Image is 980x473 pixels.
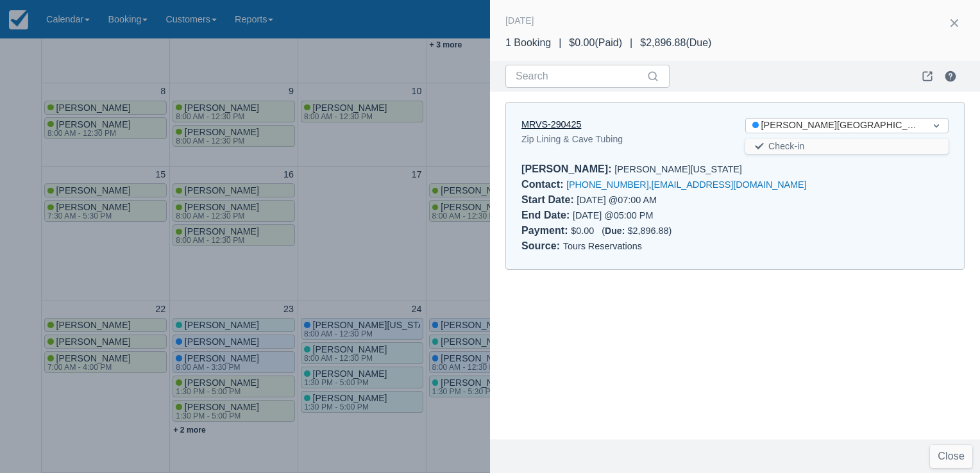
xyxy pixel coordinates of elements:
[521,223,949,238] div: $0.00
[505,35,551,51] div: 1 Booking
[622,35,640,51] div: |
[930,119,943,132] span: Dropdown icon
[521,238,949,254] div: Tours Reservations
[752,119,918,133] div: [PERSON_NAME][GEOGRAPHIC_DATA]
[521,208,725,223] div: [DATE] @ 05:00 PM
[521,192,725,208] div: [DATE] @ 07:00 AM
[602,226,672,236] span: ( $2,896.88 )
[505,13,534,28] div: [DATE]
[521,131,725,147] div: Zip Lining & Cave Tubing
[521,225,571,236] div: Payment :
[745,138,949,154] button: Check-in
[516,65,644,88] input: Search
[521,240,563,251] div: Source :
[521,119,581,129] a: MRVS-290425
[652,179,807,190] a: [EMAIL_ADDRESS][DOMAIN_NAME]
[569,35,622,51] div: $0.00 ( Paid )
[521,210,573,220] div: End Date :
[551,35,569,51] div: |
[566,179,649,190] a: [PHONE_NUMBER]
[521,179,566,190] div: Contact :
[521,163,614,174] div: [PERSON_NAME] :
[605,226,627,236] div: Due:
[521,162,949,177] div: [PERSON_NAME][US_STATE]
[521,177,949,192] div: ,
[521,194,577,205] div: Start Date :
[640,35,711,51] div: $2,896.88 ( Due )
[930,445,972,468] button: Close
